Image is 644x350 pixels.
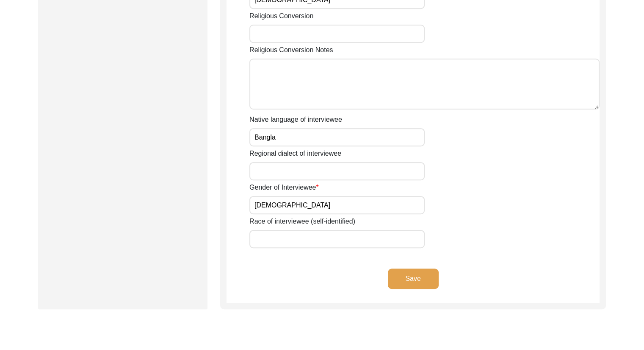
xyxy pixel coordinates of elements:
[249,115,342,125] label: Native language of interviewee
[249,45,333,55] label: Religious Conversion Notes
[249,182,319,193] label: Gender of Interviewee
[249,11,313,21] label: Religious Conversion
[388,269,439,289] button: Save
[249,148,341,159] label: Regional dialect of interviewee
[249,216,355,227] label: Race of interviewee (self-identified)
